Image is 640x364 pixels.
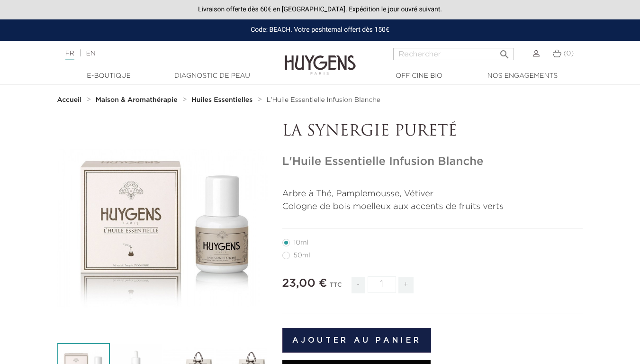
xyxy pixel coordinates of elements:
[65,50,74,60] a: FR
[282,328,432,353] button: Ajouter au panier
[57,97,82,103] strong: Accueil
[62,71,156,81] a: E-Boutique
[282,155,583,169] h1: L'Huile Essentielle Infusion Blanche
[330,275,342,300] div: TTC
[352,277,365,293] span: -
[282,188,583,200] p: Arbre à Thé, Pamplemousse, Vétiver
[282,252,322,259] label: 50ml
[285,40,356,76] img: Huygens
[282,200,583,213] p: Cologne de bois moelleux aux accents de fruits verts
[96,97,178,103] strong: Maison & Aromathérapie
[96,96,180,104] a: Maison & Aromathérapie
[57,96,84,104] a: Accueil
[372,71,467,81] a: Officine Bio
[165,71,260,81] a: Diagnostic de peau
[191,96,255,104] a: Huiles Essentielles
[393,48,514,60] input: Rechercher
[282,278,327,289] span: 23,00 €
[475,71,570,81] a: Nos engagements
[191,97,252,103] strong: Huiles Essentielles
[398,277,414,293] span: +
[368,276,396,293] input: Quantité
[563,50,574,57] span: (0)
[267,96,380,104] a: L'Huile Essentielle Infusion Blanche
[496,45,513,58] button: 
[282,239,320,246] label: 10ml
[282,123,583,141] p: LA SYNERGIE PURETÉ
[86,50,95,57] a: EN
[499,46,510,57] i: 
[61,48,260,59] div: |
